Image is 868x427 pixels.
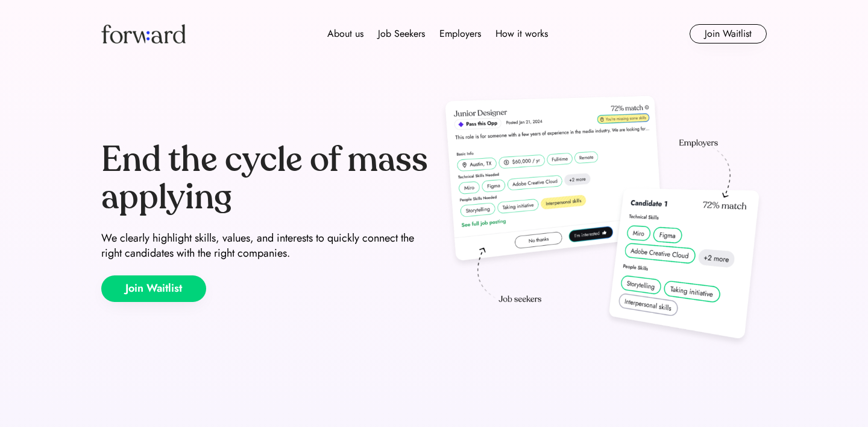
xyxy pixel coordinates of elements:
button: Join Waitlist [690,24,767,43]
button: Join Waitlist [101,275,206,302]
div: Job Seekers [378,27,425,41]
div: End the cycle of mass applying [101,141,429,216]
div: We clearly highlight skills, values, and interests to quickly connect the right candidates with t... [101,231,429,261]
img: Forward logo [101,24,186,43]
div: About us [327,27,363,41]
div: How it works [495,27,548,41]
div: Employers [439,27,481,41]
img: hero-image.png [439,92,767,352]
